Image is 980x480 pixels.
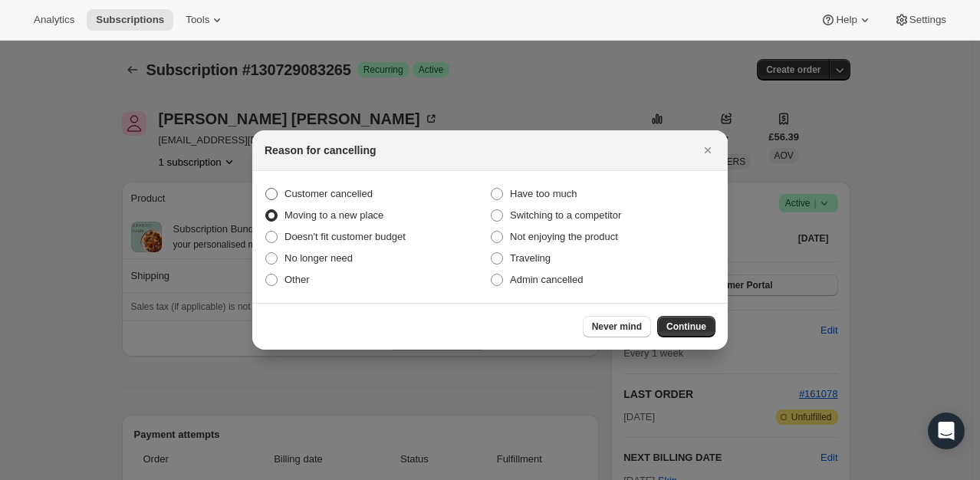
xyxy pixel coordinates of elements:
span: Other [284,274,310,285]
div: Open Intercom Messenger [928,413,965,449]
button: Analytics [25,9,84,31]
span: Customer cancelled [284,188,373,199]
span: Moving to a new place [284,209,383,221]
button: Close [697,140,719,161]
button: Tools [176,9,234,31]
span: Switching to a competitor [510,209,621,221]
button: Subscriptions [87,9,173,31]
button: Help [811,9,881,31]
span: Settings [909,14,946,26]
span: Not enjoying the product [510,231,618,242]
span: Subscriptions [96,14,164,26]
button: Settings [885,9,955,31]
span: Admin cancelled [510,274,583,285]
span: No longer need [284,252,353,264]
h2: Reason for cancelling [265,143,376,158]
span: Continue [666,321,706,333]
span: Tools [186,14,209,26]
span: Never mind [592,321,642,333]
button: Never mind [583,316,651,337]
span: Help [836,14,857,26]
span: Doesn't fit customer budget [284,231,406,242]
button: Continue [657,316,715,337]
span: Traveling [510,252,551,264]
span: Have too much [510,188,577,199]
span: Analytics [34,14,74,26]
